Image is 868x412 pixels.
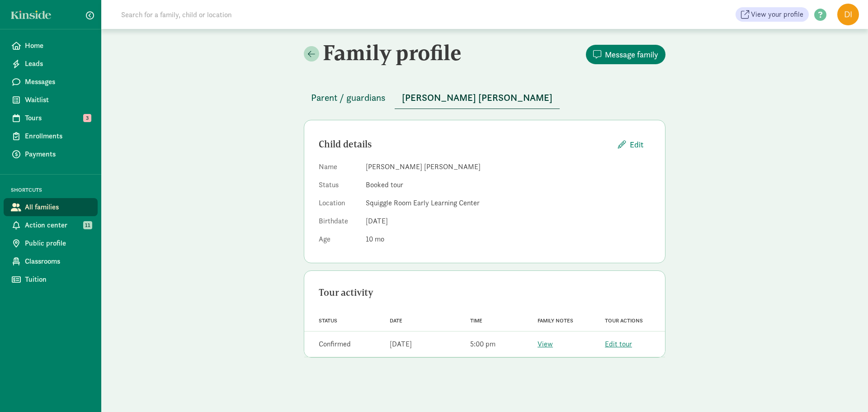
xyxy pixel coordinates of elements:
[25,256,90,267] span: Classrooms
[4,216,98,234] a: Action center 11
[4,91,98,109] a: Waitlist
[366,198,651,208] dd: Squiggle Room Early Learning Center
[4,252,98,270] a: Classrooms
[311,90,386,105] span: Parent / guardians
[319,180,359,194] dt: Status
[25,76,90,87] span: Messages
[470,317,482,324] span: Time
[395,93,560,103] a: [PERSON_NAME] [PERSON_NAME]
[25,95,90,105] span: Waitlist
[4,198,98,216] a: All families
[4,234,98,252] a: Public profile
[4,270,98,289] a: Tuition
[319,234,359,248] dt: Age
[390,339,412,350] div: [DATE]
[304,93,393,103] a: Parent / guardians
[605,339,632,349] a: Edit tour
[538,339,553,349] a: View
[319,317,337,324] span: Status
[83,114,91,122] span: 3
[395,87,560,109] button: [PERSON_NAME] [PERSON_NAME]
[25,238,90,249] span: Public profile
[25,131,90,142] span: Enrollments
[390,317,402,324] span: Date
[4,109,98,127] a: Tours 3
[4,73,98,91] a: Messages
[4,37,98,55] a: Home
[319,137,611,152] div: Child details
[4,127,98,145] a: Enrollments
[470,339,495,350] div: 5:00 pm
[319,216,359,230] dt: Birthdate
[366,216,388,226] span: [DATE]
[4,145,98,163] a: Payments
[25,149,90,160] span: Payments
[366,180,651,190] dd: Booked tour
[751,9,803,20] span: View your profile
[611,135,651,154] button: Edit
[823,369,868,412] iframe: Chat Widget
[586,45,665,64] button: Message family
[304,40,483,65] h2: Family profile
[605,48,658,61] span: Message family
[319,198,359,212] dt: Location
[366,234,384,244] span: 10
[366,161,651,172] dd: [PERSON_NAME] [PERSON_NAME]
[538,317,573,324] span: Family notes
[402,90,552,105] span: [PERSON_NAME] [PERSON_NAME]
[736,7,809,22] a: View your profile
[319,285,651,300] div: Tour activity
[630,138,643,151] span: Edit
[25,202,90,213] span: All families
[25,274,90,285] span: Tuition
[319,339,351,350] div: Confirmed
[605,317,643,324] span: Tour actions
[4,55,98,73] a: Leads
[25,40,90,51] span: Home
[25,220,90,231] span: Action center
[116,5,369,24] input: Search for a family, child or location
[83,221,92,229] span: 11
[304,87,393,109] button: Parent / guardians
[319,161,359,176] dt: Name
[25,58,90,69] span: Leads
[25,113,90,123] span: Tours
